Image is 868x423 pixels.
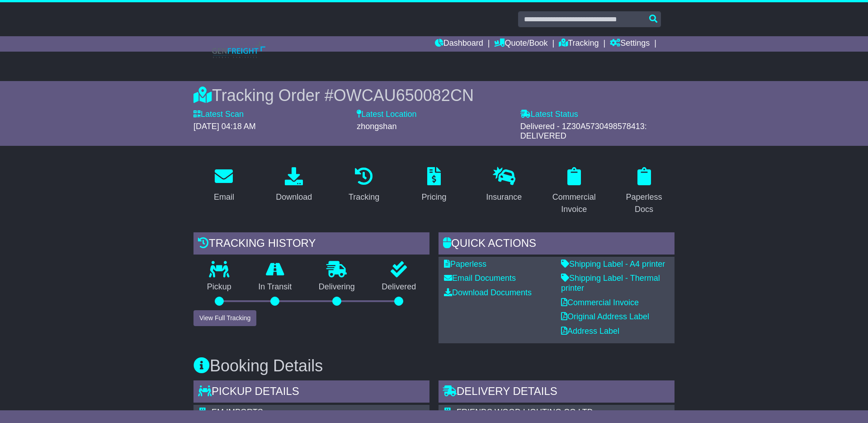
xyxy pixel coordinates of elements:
a: Pricing [415,164,452,207]
a: Commercial Invoice [543,164,604,219]
div: Tracking Order # [193,86,675,105]
p: In Transit [245,282,306,292]
span: OWCAU650082CN [334,86,474,105]
a: Original Address Label [561,312,649,321]
div: Paperless Docs [619,191,669,216]
a: Shipping Label - Thermal printer [561,274,660,293]
label: Latest Status [520,110,578,120]
p: Delivered [368,282,430,292]
div: Tracking [349,191,379,203]
a: Dashboard [435,36,483,52]
div: Insurance [486,191,522,203]
div: Email [214,191,234,203]
label: Latest Scan [193,110,244,120]
div: Download [276,191,312,203]
a: Address Label [561,327,619,336]
span: [DATE] 04:18 AM [193,122,256,131]
div: Pricing [421,191,446,203]
span: FRIENDS WOOD LIGHTING CO LTD [457,408,593,417]
span: EM IMPORTS [212,408,263,417]
a: Tracking [559,36,599,52]
button: View Full Tracking [193,310,256,326]
a: Insurance [480,164,528,207]
div: Tracking history [193,232,429,257]
a: Settings [610,36,650,52]
a: Tracking [343,164,385,207]
a: Email [208,164,240,207]
a: Shipping Label - A4 printer [561,260,665,269]
div: Quick Actions [439,232,675,257]
p: Delivering [305,282,368,292]
div: Commercial Invoice [549,191,599,216]
a: Paperless [444,260,486,269]
h3: Booking Details [193,357,675,375]
p: Pickup [193,282,245,292]
span: Delivered - 1Z30A5730498578413: DELIVERED [520,122,647,141]
div: Pickup Details [193,380,429,405]
a: Download [270,164,318,207]
a: Download Documents [444,288,532,297]
span: zhongshan [357,122,396,131]
a: Quote/Book [494,36,547,52]
label: Latest Location [357,110,416,120]
a: Email Documents [444,274,516,283]
div: Delivery Details [439,380,675,405]
a: Paperless Docs [613,164,675,219]
a: Commercial Invoice [561,298,639,307]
